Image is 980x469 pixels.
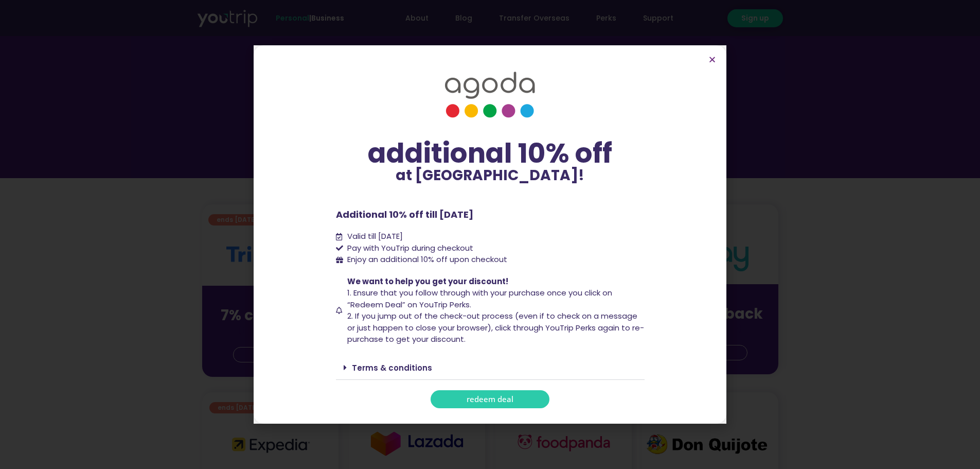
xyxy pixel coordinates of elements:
span: 2. If you jump out of the check-out process (even if to check on a message or just happen to clos... [347,310,644,344]
span: redeem deal [467,395,513,403]
a: redeem deal [431,390,549,408]
span: Enjoy an additional 10% off upon checkout [347,254,507,265]
span: Valid till [DATE] [345,231,403,242]
div: Terms & conditions [336,356,645,380]
div: additional 10% off [336,138,645,168]
span: 1. Ensure that you follow through with your purchase once you click on “Redeem Deal” on YouTrip P... [347,287,612,310]
a: Terms & conditions [352,362,432,373]
span: Pay with YouTrip during checkout [345,242,473,254]
p: at [GEOGRAPHIC_DATA]! [336,168,645,183]
a: Close [708,56,716,63]
span: We want to help you get your discount! [347,276,508,287]
p: Additional 10% off till [DATE] [336,207,645,221]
